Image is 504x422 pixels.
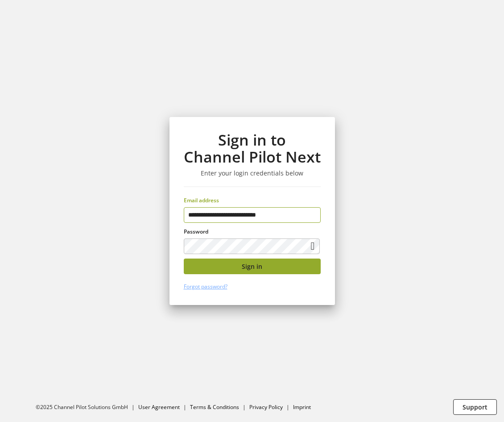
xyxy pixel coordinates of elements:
[184,259,321,274] button: Sign in
[138,403,180,411] a: User Agreement
[249,403,283,411] a: Privacy Policy
[190,403,239,411] a: Terms & Conditions
[184,169,321,177] h3: Enter your login credentials below
[184,283,227,290] a: Forgot password?
[453,399,497,415] button: Support
[184,131,321,166] h1: Sign in to Channel Pilot Next
[305,210,316,221] keeper-lock: Open Keeper Popup
[242,262,262,271] span: Sign in
[184,228,208,235] span: Password
[184,196,219,204] span: Email address
[36,403,138,411] li: ©2025 Channel Pilot Solutions GmbH
[463,402,487,412] span: Support
[293,403,311,411] a: Imprint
